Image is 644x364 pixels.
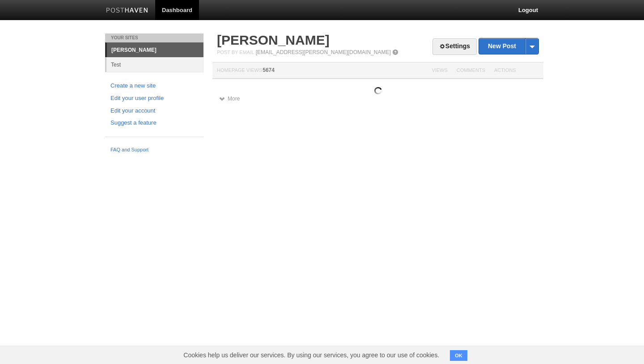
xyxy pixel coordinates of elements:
[490,63,543,79] th: Actions
[256,49,391,55] a: [EMAIL_ADDRESS][PERSON_NAME][DOMAIN_NAME]
[479,38,538,54] a: New Post
[110,118,198,128] a: Suggest a feature
[106,8,148,14] img: Posthaven-bar
[110,106,198,116] a: Edit your account
[217,50,254,55] span: Post by Email
[107,43,203,57] a: [PERSON_NAME]
[212,63,427,79] th: Homepage Views
[174,346,448,364] span: Cookies help us deliver our services. By using our services, you agree to our use of cookies.
[263,67,275,73] span: 5674
[217,33,330,47] a: [PERSON_NAME]
[450,350,467,361] button: OK
[110,81,198,91] a: Create a new site
[110,146,198,154] a: FAQ and Support
[427,63,452,79] th: Views
[452,63,490,79] th: Comments
[374,87,382,94] img: loading.gif
[105,33,203,42] li: Your Sites
[110,94,198,103] a: Edit your user profile
[219,96,240,102] a: More
[432,38,477,55] a: Settings
[106,57,203,72] a: Test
